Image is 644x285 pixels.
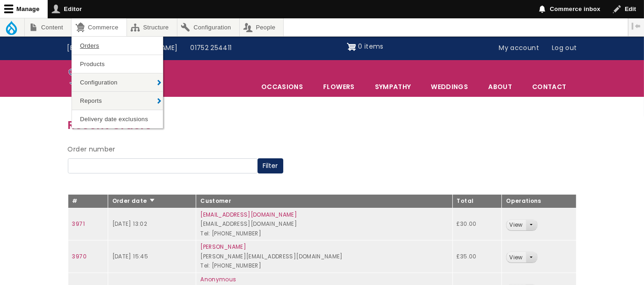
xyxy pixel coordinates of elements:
a: 3970 [72,252,87,260]
img: Shopping cart [347,39,356,54]
a: Commerce [72,18,126,36]
th: Customer [196,195,452,208]
td: [EMAIL_ADDRESS][DOMAIN_NAME] Tel: [PHONE_NUMBER] [196,208,452,240]
a: Sympathy [365,77,421,96]
span: 0 items [358,42,383,51]
img: Home [68,62,115,95]
a: [EMAIL_ADDRESS][DOMAIN_NAME] [61,39,184,57]
a: Orders [72,37,163,55]
span: Weddings [421,77,478,96]
td: £30.00 [452,208,502,240]
a: Anonymous [200,275,236,283]
label: Order number [68,144,116,155]
a: Shopping cart 0 items [347,39,384,54]
a: About [479,77,522,96]
a: Flowers [314,77,364,96]
a: 3971 [72,220,85,228]
td: [PERSON_NAME][EMAIL_ADDRESS][DOMAIN_NAME] Tel: [PHONE_NUMBER] [196,240,452,273]
a: Contact [523,77,576,96]
a: Order date [112,197,156,205]
span: Occasions [252,77,313,96]
a: People [240,18,284,36]
a: Delivery date exclusions [72,110,163,128]
button: Vertical orientation [628,18,644,34]
time: [DATE] 15:45 [112,252,148,260]
a: My account [493,39,546,57]
th: # [68,195,108,208]
a: View [506,220,525,230]
th: Operations [502,195,576,208]
a: View [506,252,525,263]
a: Content [25,18,71,36]
a: Configuration [72,73,163,91]
a: Reports [72,92,163,110]
a: 01752 254411 [184,39,238,57]
a: Log out [545,39,583,57]
th: Total [452,195,502,208]
a: Products [72,55,163,73]
td: £35.00 [452,240,502,273]
a: [EMAIL_ADDRESS][DOMAIN_NAME] [200,211,297,218]
a: [PERSON_NAME] [200,243,246,251]
a: Structure [127,18,177,36]
button: Filter [258,158,283,174]
time: [DATE] 13:02 [112,220,147,228]
a: Configuration [177,18,239,36]
h3: Recent Orders [68,116,577,134]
